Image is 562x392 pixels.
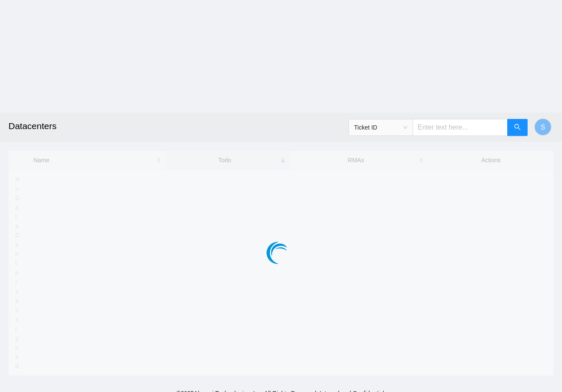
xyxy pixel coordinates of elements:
[541,122,545,133] span: S
[8,113,390,140] h2: Datacenters
[514,124,521,132] span: search
[413,119,508,136] input: Enter text here...
[354,121,407,134] span: Ticket ID
[534,118,551,135] button: S
[507,119,528,136] button: search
